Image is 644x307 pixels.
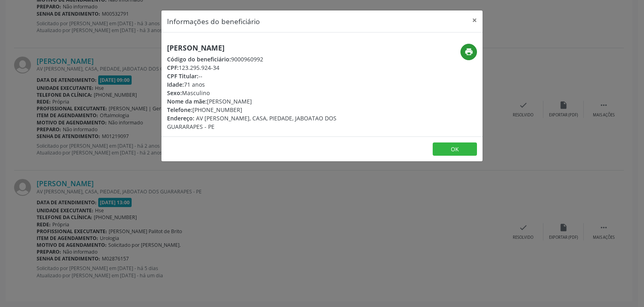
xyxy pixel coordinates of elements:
div: Masculino [167,89,370,97]
button: OK [433,142,477,156]
button: Close [466,10,483,30]
h5: [PERSON_NAME] [167,44,370,52]
span: CPF Titular: [167,72,198,80]
span: CPF: [167,64,179,71]
span: Nome da mãe: [167,98,207,105]
div: 9000960992 [167,55,370,63]
div: -- [167,72,370,80]
h5: Informações do beneficiário [167,16,260,26]
span: Endereço: [167,114,194,122]
button: print [460,44,477,60]
div: 123.295.924-34 [167,63,370,72]
span: Idade: [167,81,184,88]
span: Telefone: [167,106,192,114]
i: print [464,47,473,56]
span: Sexo: [167,89,182,97]
div: [PHONE_NUMBER] [167,106,370,114]
span: Código do beneficiário: [167,55,231,63]
div: 71 anos [167,80,370,89]
span: AV [PERSON_NAME], CASA, PIEDADE, JABOATAO DOS GUARARAPES - PE [167,114,336,130]
div: [PERSON_NAME] [167,97,370,106]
